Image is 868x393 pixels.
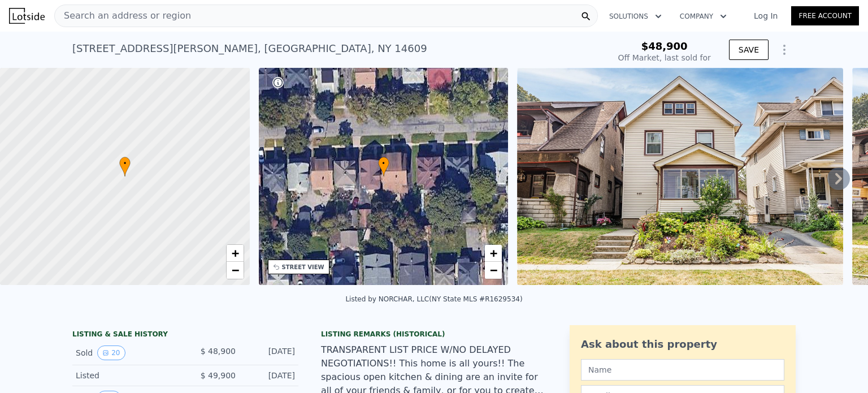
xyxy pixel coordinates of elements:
div: • [378,157,389,176]
a: Zoom out [485,262,502,279]
img: Sale: 167464087 Parcel: 70368741 [517,68,843,285]
a: Log In [740,10,791,21]
a: Free Account [791,6,859,25]
button: Show Options [773,38,796,61]
span: • [378,158,389,169]
span: + [490,246,497,260]
div: Ask about this property [581,336,784,352]
div: Listed [76,370,176,381]
div: Listed by NORCHAR, LLC (NY State MLS #R1629534) [345,295,522,303]
div: [DATE] [245,370,295,381]
a: Zoom out [227,262,244,279]
button: Solutions [600,6,671,27]
div: [STREET_ADDRESS][PERSON_NAME] , [GEOGRAPHIC_DATA] , NY 14609 [72,41,427,57]
span: $ 49,900 [201,371,236,380]
img: Lotside [9,8,45,24]
div: STREET VIEW [282,263,324,271]
button: View historical data [97,346,125,360]
a: Zoom in [485,245,502,262]
div: LISTING & SALE HISTORY [72,330,298,341]
input: Name [581,359,784,381]
span: $ 48,900 [201,347,236,356]
div: Listing Remarks (Historical) [321,330,547,339]
span: − [490,263,497,277]
button: SAVE [729,40,769,60]
span: • [119,158,131,169]
span: − [231,263,238,277]
span: + [231,246,238,260]
div: [DATE] [245,346,295,360]
a: Zoom in [227,245,244,262]
button: Company [671,6,736,27]
div: • [119,157,131,176]
span: $48,900 [641,40,688,52]
span: Search an address or region [55,9,191,23]
div: Sold [76,346,176,360]
div: Off Market, last sold for [618,52,711,63]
